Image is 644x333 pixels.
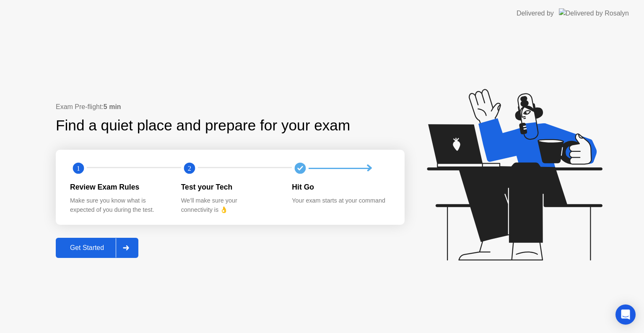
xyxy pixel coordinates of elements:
[70,182,168,193] div: Review Exam Rules
[292,182,390,193] div: Hit Go
[615,304,636,325] div: Open Intercom Messenger
[559,8,629,18] img: Delivered by Rosalyn
[292,196,390,206] div: Your exam starts at your command
[181,182,279,193] div: Test your Tech
[58,244,116,252] div: Get Started
[104,103,121,110] b: 5 min
[70,196,168,214] div: Make sure you know what is expected of you during the test.
[77,164,80,172] text: 1
[56,102,405,112] div: Exam Pre-flight:
[56,238,138,258] button: Get Started
[181,196,279,214] div: We’ll make sure your connectivity is 👌
[517,8,554,18] div: Delivered by
[188,164,191,172] text: 2
[56,114,351,137] div: Find a quiet place and prepare for your exam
